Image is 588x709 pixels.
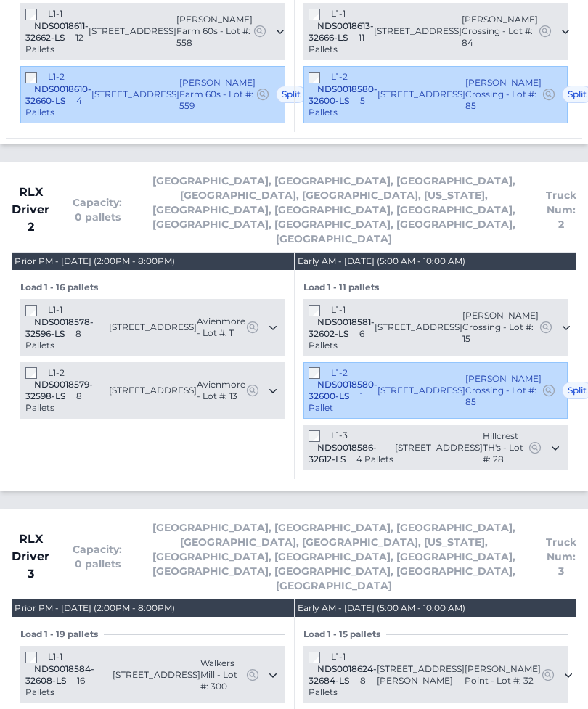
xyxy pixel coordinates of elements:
span: Load 1 - 15 pallets [303,628,386,640]
div: Prior PM - [DATE] (2:00PM - 8:00PM) [15,255,175,267]
span: 8 Pallets [25,390,82,413]
span: [STREET_ADDRESS] [374,25,462,37]
span: [STREET_ADDRESS] [91,89,179,100]
span: Capacity: 0 pallets [73,542,122,571]
span: NDS0018586-32612-LS [309,442,377,464]
span: Truck Num: 2 [546,188,576,231]
div: Prior PM - [DATE] (2:00PM - 8:00PM) [15,602,175,614]
span: L1-2 [331,367,348,378]
span: L1-2 [48,367,65,378]
span: [STREET_ADDRESS] [375,321,462,333]
span: L1-2 [331,71,348,82]
span: [GEOGRAPHIC_DATA], [GEOGRAPHIC_DATA], [GEOGRAPHIC_DATA], [GEOGRAPHIC_DATA], [GEOGRAPHIC_DATA], [U... [145,173,523,246]
span: NDS0018578-32596-LS [25,316,94,339]
span: NDS0018584-32608-LS [25,663,94,686]
span: 12 Pallets [25,32,83,54]
span: L1-2 [48,71,65,82]
span: Avienmore - Lot #: 13 [197,379,245,402]
span: [STREET_ADDRESS] [113,669,200,681]
span: Load 1 - 19 pallets [20,628,104,640]
span: NDS0018579-32598-LS [25,379,93,401]
span: [STREET_ADDRESS] [109,321,197,333]
span: [PERSON_NAME] Farm 60s - Lot #: 559 [179,77,256,112]
span: L1-1 [331,8,346,19]
span: L1-1 [48,651,62,662]
span: NDS0018611-32662-LS [25,20,89,43]
span: NDS0018581-32602-LS [309,316,375,339]
span: [STREET_ADDRESS] [377,385,465,396]
span: [STREET_ADDRESS][PERSON_NAME] [377,663,465,687]
span: NDS0018580-32600-LS [309,379,377,401]
span: NDS0018610-32660-LS [25,83,91,106]
span: Truck Num: 3 [546,535,576,578]
span: [PERSON_NAME] Crossing - Lot #: 85 [465,77,542,112]
span: Avienmore - Lot #: 11 [197,316,245,339]
div: Early AM - [DATE] (5:00 AM - 10:00 AM) [298,602,465,614]
span: [PERSON_NAME] Farm 60s - Lot #: 558 [176,14,253,49]
span: 8 Pallets [309,675,366,697]
span: L1-1 [331,304,346,315]
span: [PERSON_NAME] Point - Lot #: 32 [465,663,541,687]
span: 4 Pallets [25,95,82,118]
span: 5 Pallets [309,95,365,118]
span: NDS0018624-32684-LS [309,663,377,686]
span: L1-3 [331,430,348,440]
span: [PERSON_NAME] Crossing - Lot #: 85 [465,373,542,408]
span: L1-1 [48,304,62,315]
span: NDS0018613-32666-LS [309,20,374,43]
span: Split [276,86,306,103]
span: NDS0018580-32600-LS [309,83,377,106]
span: Hillcrest TH's - Lot #: 28 [483,430,528,465]
span: 8 Pallets [25,328,81,351]
div: Early AM - [DATE] (5:00 AM - 10:00 AM) [298,255,465,267]
span: L1-1 [331,651,346,662]
span: [PERSON_NAME] Crossing - Lot #: 15 [462,310,539,345]
span: 4 Pallets [356,454,393,464]
span: 11 Pallets [309,32,364,54]
span: Load 1 - 16 pallets [20,282,104,293]
span: 16 Pallets [25,675,85,697]
span: L1-1 [48,8,62,19]
span: [STREET_ADDRESS] [109,385,197,396]
span: [STREET_ADDRESS] [377,89,465,100]
span: Capacity: 0 pallets [73,195,122,224]
span: 6 Pallets [309,328,364,351]
span: [GEOGRAPHIC_DATA], [GEOGRAPHIC_DATA], [GEOGRAPHIC_DATA], [GEOGRAPHIC_DATA], [GEOGRAPHIC_DATA], [U... [145,520,523,593]
span: [PERSON_NAME] Crossing - Lot #: 84 [462,14,538,49]
span: [STREET_ADDRESS] [395,442,483,454]
span: RLX Driver 2 [12,184,49,236]
span: Load 1 - 11 pallets [303,282,385,293]
span: [STREET_ADDRESS] [89,25,176,37]
span: Walkers Mill - Lot #: 300 [200,657,245,692]
span: 1 Pallet [309,390,363,413]
span: RLX Driver 3 [12,530,49,583]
